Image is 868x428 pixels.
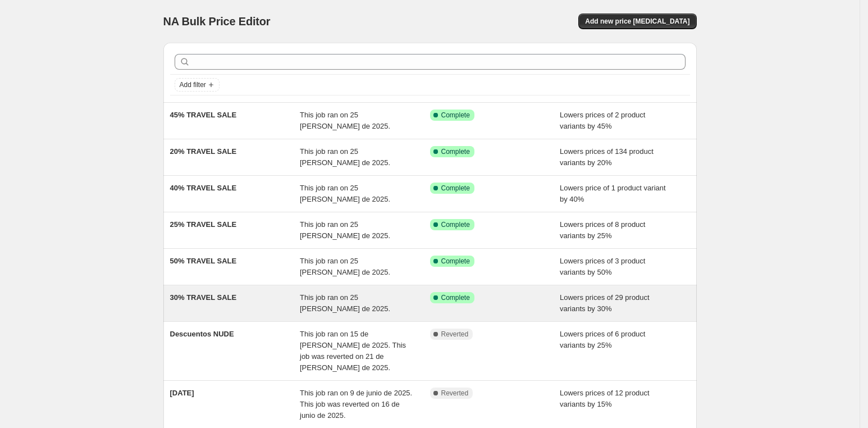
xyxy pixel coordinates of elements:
span: 40% TRAVEL SALE [170,184,237,192]
span: Add new price [MEDICAL_DATA] [585,17,689,26]
span: 45% TRAVEL SALE [170,111,237,119]
span: Complete [441,111,470,120]
span: Complete [441,184,470,193]
span: Reverted [441,330,469,339]
span: This job ran on 25 [PERSON_NAME] de 2025. [300,293,390,313]
span: Lowers prices of 2 product variants by 45% [560,111,645,130]
span: This job ran on 25 [PERSON_NAME] de 2025. [300,184,390,203]
span: 50% TRAVEL SALE [170,257,237,265]
span: NA Bulk Price Editor [163,15,271,28]
span: Lowers prices of 134 product variants by 20% [560,147,654,167]
span: Lowers price of 1 product variant by 40% [560,184,666,203]
span: Reverted [441,389,469,398]
span: This job ran on 25 [PERSON_NAME] de 2025. [300,147,390,167]
span: 30% TRAVEL SALE [170,293,237,302]
span: Complete [441,147,470,156]
span: [DATE] [170,389,194,397]
span: 25% TRAVEL SALE [170,220,237,229]
span: 20% TRAVEL SALE [170,147,237,156]
span: This job ran on 25 [PERSON_NAME] de 2025. [300,111,390,130]
span: Complete [441,293,470,302]
span: This job ran on 9 de junio de 2025. This job was reverted on 16 de junio de 2025. [300,389,412,420]
span: This job ran on 25 [PERSON_NAME] de 2025. [300,220,390,240]
span: Lowers prices of 12 product variants by 15% [560,389,650,408]
span: This job ran on 15 de [PERSON_NAME] de 2025. This job was reverted on 21 de [PERSON_NAME] de 2025. [300,330,406,372]
span: Lowers prices of 6 product variants by 25% [560,330,645,349]
span: Lowers prices of 29 product variants by 30% [560,293,650,313]
span: Descuentos NUDE [170,330,234,338]
button: Add filter [175,78,220,92]
span: This job ran on 25 [PERSON_NAME] de 2025. [300,257,390,276]
span: Add filter [180,80,206,89]
span: Complete [441,220,470,229]
span: Lowers prices of 8 product variants by 25% [560,220,645,240]
button: Add new price [MEDICAL_DATA] [578,13,696,29]
span: Lowers prices of 3 product variants by 50% [560,257,645,276]
span: Complete [441,257,470,266]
